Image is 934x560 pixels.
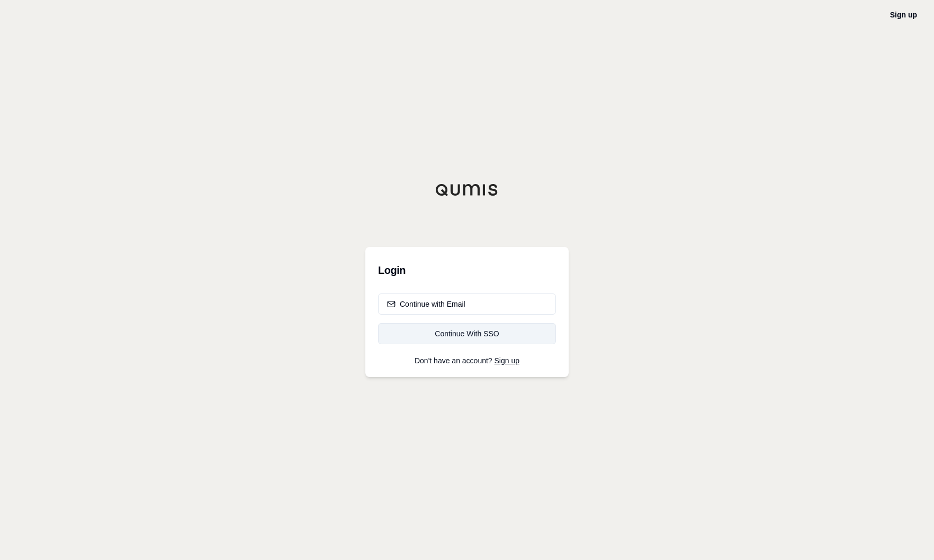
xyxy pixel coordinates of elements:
a: Sign up [890,11,917,19]
div: Continue with Email [387,299,465,309]
a: Continue With SSO [378,323,556,344]
a: Sign up [495,356,519,365]
button: Continue with Email [378,293,556,315]
div: Continue With SSO [387,328,547,339]
p: Don't have an account? [378,357,556,364]
h3: Login [378,260,556,281]
img: Qumis [435,183,499,196]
